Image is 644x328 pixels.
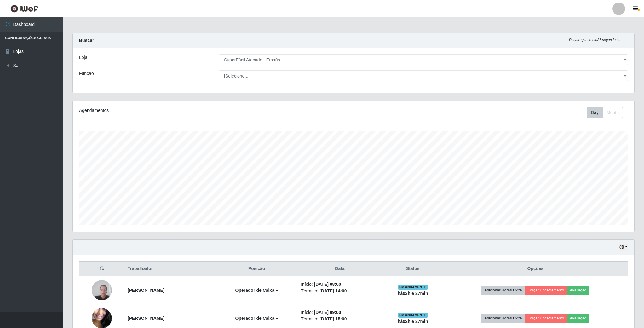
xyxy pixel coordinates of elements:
div: Toolbar with button groups [587,107,628,118]
img: 1731148670684.jpeg [92,277,112,303]
strong: há 02 h e 27 min [398,319,428,324]
strong: Buscar [79,38,94,43]
div: First group [587,107,623,118]
label: Loja [79,54,87,61]
button: Avaliação [567,314,589,323]
strong: [PERSON_NAME] [128,316,164,321]
th: Opções [443,262,628,276]
li: Início: [301,309,379,316]
img: CoreUI Logo [10,5,38,13]
th: Trabalhador [124,262,216,276]
th: Data [297,262,382,276]
button: Day [587,107,603,118]
li: Término: [301,288,379,294]
button: Forçar Encerramento [525,286,567,295]
div: Agendamentos [79,107,302,114]
span: EM ANDAMENTO [398,313,428,318]
time: [DATE] 08:00 [314,282,341,287]
strong: [PERSON_NAME] [128,288,164,293]
time: [DATE] 15:00 [319,316,347,321]
li: Término: [301,316,379,322]
time: [DATE] 09:00 [314,310,341,315]
time: [DATE] 14:00 [319,288,347,293]
button: Adicionar Horas Extra [481,314,525,323]
th: Posição [216,262,297,276]
button: Avaliação [567,286,589,295]
strong: Operador de Caixa + [235,288,279,293]
span: EM ANDAMENTO [398,285,428,290]
button: Month [602,107,623,118]
button: Adicionar Horas Extra [481,286,525,295]
i: Recarregando em 27 segundos... [569,38,620,42]
label: Função [79,70,94,77]
li: Início: [301,281,379,288]
button: Forçar Encerramento [525,314,567,323]
strong: há 03 h e 27 min [398,291,428,296]
th: Status [382,262,443,276]
strong: Operador de Caixa + [235,316,279,321]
